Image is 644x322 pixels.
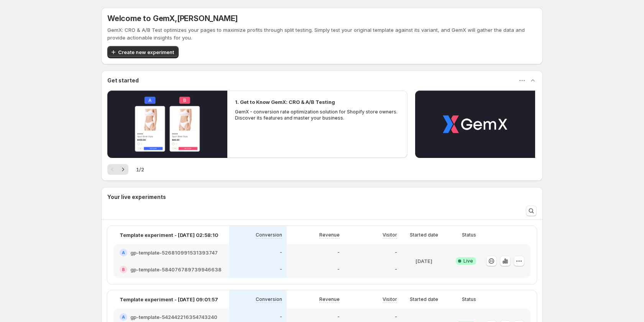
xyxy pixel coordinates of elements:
[130,266,222,273] h2: gp-template-584076789739946638
[256,232,282,238] p: Conversion
[122,250,125,255] h2: A
[462,296,476,302] p: Status
[280,266,282,273] p: -
[415,90,535,158] button: Play video
[337,250,340,256] p: -
[395,250,397,256] p: -
[319,232,340,238] p: Revenue
[235,109,400,121] p: GemX - conversion rate optimization solution for Shopify store owners. Discover its features and ...
[118,164,128,175] button: Next
[130,313,217,321] h2: gp-template-542442216354743240
[118,48,174,56] span: Create new experiment
[416,257,432,265] p: [DATE]
[395,314,397,320] p: -
[280,250,282,256] p: -
[410,296,438,302] p: Started date
[107,26,537,41] p: GemX: CRO & A/B Test optimizes your pages to maximize profits through split testing. Simply test ...
[383,232,397,238] p: Visitor
[175,14,238,23] span: , [PERSON_NAME]
[136,166,144,173] span: 1 / 2
[337,266,340,273] p: -
[235,98,335,106] h2: 1. Get to Know GemX: CRO & A/B Testing
[462,232,476,238] p: Status
[107,193,166,201] h3: Your live experiments
[107,164,128,175] nav: Pagination
[319,296,340,302] p: Revenue
[526,205,537,216] button: Search and filter results
[120,231,218,239] p: Template experiment - [DATE] 02:58:10
[130,249,218,256] h2: gp-template-526810991531393747
[410,232,438,238] p: Started date
[395,266,397,273] p: -
[122,267,125,272] h2: B
[120,296,218,303] p: Template experiment - [DATE] 09:01:57
[256,296,282,302] p: Conversion
[122,315,125,319] h2: A
[280,314,282,320] p: -
[107,77,139,84] h3: Get started
[383,296,397,302] p: Visitor
[107,46,179,58] button: Create new experiment
[107,14,238,23] h5: Welcome to GemX
[337,314,340,320] p: -
[463,258,473,264] span: Live
[107,90,227,158] button: Play video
